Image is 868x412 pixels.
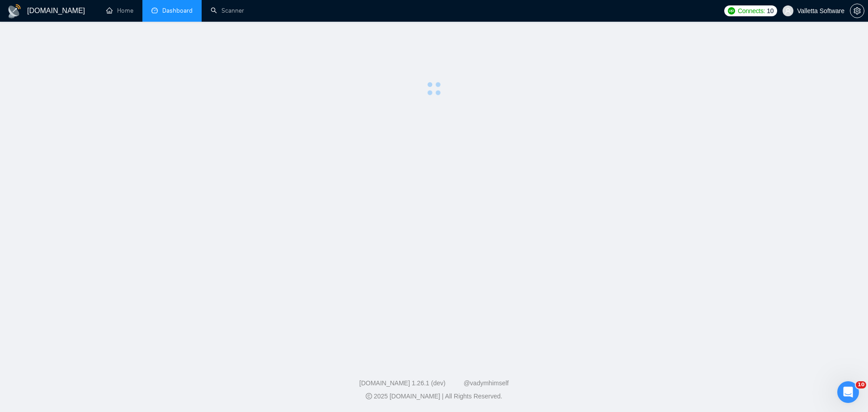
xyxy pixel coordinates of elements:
[850,7,864,14] span: setting
[850,7,864,14] a: setting
[738,6,765,16] span: Connects:
[767,6,774,16] span: 10
[211,7,244,14] a: searchScanner
[785,8,791,14] span: user
[856,381,866,388] span: 10
[151,7,158,14] span: dashboard
[106,7,133,14] a: homeHome
[7,392,861,401] div: 2025 [DOMAIN_NAME] | All Rights Reserved.
[728,7,735,14] img: upwork-logo.png
[162,7,193,14] span: Dashboard
[7,4,22,19] img: logo
[463,379,509,387] a: @vadymhimself
[359,379,446,387] a: [DOMAIN_NAME] 1.26.1 (dev)
[850,4,864,18] button: setting
[366,393,372,399] span: copyright
[837,381,859,403] iframe: Intercom live chat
